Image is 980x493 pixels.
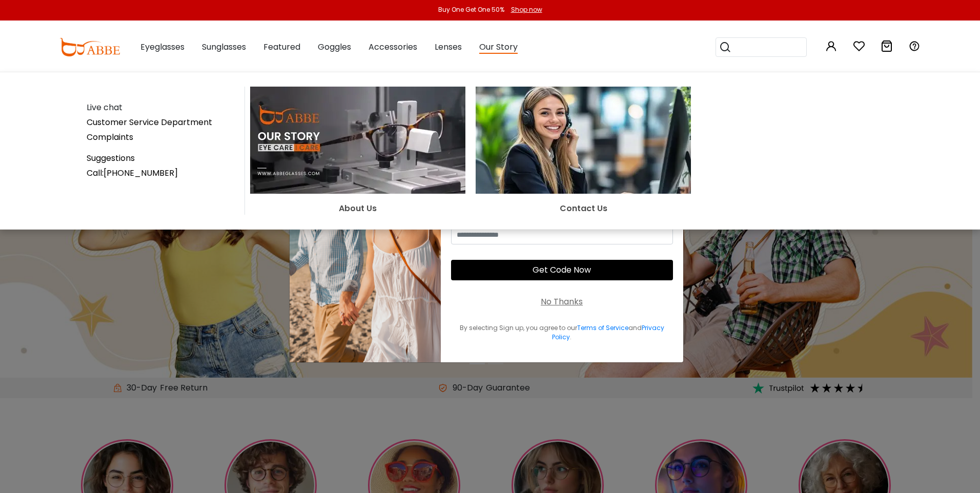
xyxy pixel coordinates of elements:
[479,41,518,54] span: Our Story
[438,5,504,14] div: Buy One Get One 50%
[202,41,246,53] span: Sunglasses
[59,38,120,56] img: abbeglasses.com
[511,5,542,14] div: Shop now
[577,323,628,332] a: Terms of Service
[435,41,462,53] span: Lenses
[476,134,691,215] a: Contact Us
[87,101,239,114] div: Live chat
[451,260,673,280] button: Get Code Now
[87,116,212,128] a: Customer Service Department
[87,131,133,143] a: Complaints
[318,41,351,53] span: Goggles
[369,41,417,53] span: Accessories
[541,296,583,308] div: No Thanks
[87,152,135,164] a: Suggestions
[250,134,465,215] a: About Us
[263,41,300,53] span: Featured
[87,167,178,179] a: Call:[PHONE_NUMBER]
[506,5,542,14] a: Shop now
[552,323,664,341] a: Privacy Policy
[290,131,441,362] img: welcome
[476,87,691,194] img: Contact Us
[476,202,691,215] div: Contact Us
[250,87,465,194] img: About Us
[250,202,465,215] div: About Us
[140,41,185,53] span: Eyeglasses
[451,323,673,342] div: By selecting Sign up, you agree to our and .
